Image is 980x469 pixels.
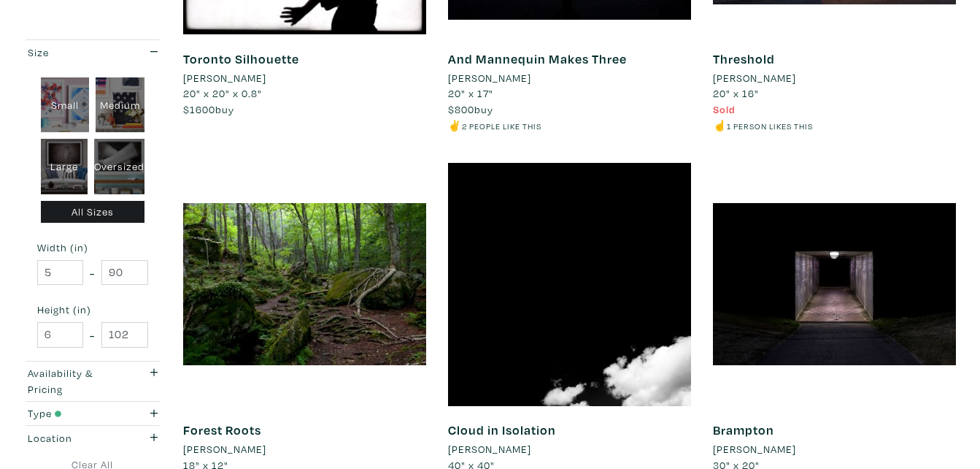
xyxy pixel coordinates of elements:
[713,70,956,86] a: [PERSON_NAME]
[183,441,266,457] li: [PERSON_NAME]
[37,243,148,253] small: Width (in)
[28,405,120,422] div: Type
[28,365,120,397] div: Availability & Pricing
[183,441,426,457] a: [PERSON_NAME]
[96,77,144,133] div: Medium
[713,50,775,67] a: Threshold
[713,441,956,457] a: [PERSON_NAME]
[183,70,426,86] a: [PERSON_NAME]
[94,139,144,194] div: Oversized
[448,441,531,457] li: [PERSON_NAME]
[183,86,262,100] span: 20" x 20" x 0.8"
[37,305,148,315] small: Height (in)
[24,426,161,450] button: Location
[28,45,120,61] div: Size
[448,422,556,438] a: Cloud in Isolation
[24,402,161,426] button: Type
[448,70,691,86] a: [PERSON_NAME]
[90,325,95,345] span: -
[28,430,120,446] div: Location
[24,362,161,401] button: Availability & Pricing
[41,139,88,194] div: Large
[713,422,774,438] a: Brampton
[41,201,145,224] div: All Sizes
[183,422,261,438] a: Forest Roots
[448,102,493,116] span: buy
[713,118,956,134] li: ☝️
[448,102,474,116] span: $800
[448,50,627,67] a: And Mannequin Makes Three
[713,70,796,86] li: [PERSON_NAME]
[41,77,90,133] div: Small
[183,70,266,86] li: [PERSON_NAME]
[448,118,691,134] li: ✌️
[24,40,161,64] button: Size
[183,50,299,67] a: Toronto Silhouette
[448,441,691,457] a: [PERSON_NAME]
[462,121,541,131] small: 2 people like this
[183,102,234,116] span: buy
[448,70,531,86] li: [PERSON_NAME]
[727,121,813,131] small: 1 person likes this
[90,263,95,283] span: -
[448,86,493,100] span: 20" x 17"
[713,86,759,100] span: 20" x 16"
[713,102,736,116] span: Sold
[713,441,796,457] li: [PERSON_NAME]
[183,102,215,116] span: $1600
